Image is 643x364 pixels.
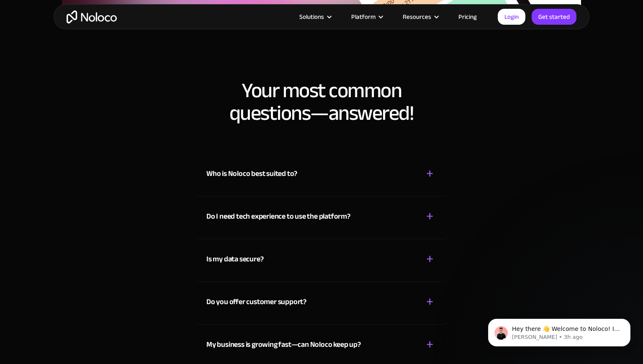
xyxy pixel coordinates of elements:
[299,11,324,22] div: Solutions
[67,10,117,23] a: home
[206,210,350,223] div: Do I need tech experience to use the platform?
[476,301,643,360] iframe: Intercom notifications message
[403,11,431,22] div: Resources
[341,11,392,22] div: Platform
[206,296,306,308] div: Do you offer customer support?
[498,9,525,25] a: Login
[206,338,361,351] div: My business is growing fast—can Noloco keep up?
[448,11,487,22] a: Pricing
[289,11,341,22] div: Solutions
[351,11,376,22] div: Platform
[392,11,448,22] div: Resources
[426,166,434,181] div: +
[206,168,297,180] div: Who is Noloco best suited to?
[426,252,434,266] div: +
[426,209,434,224] div: +
[426,337,434,352] div: +
[206,253,263,266] div: Is my data secure?
[532,9,576,25] a: Get started
[426,294,434,309] div: +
